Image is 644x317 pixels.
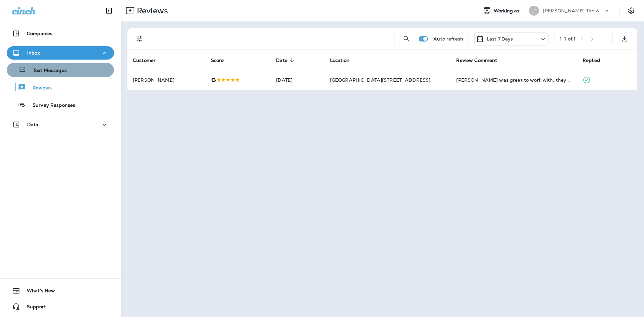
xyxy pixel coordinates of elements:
[134,6,168,16] p: Reviews
[211,58,224,63] span: Score
[529,6,539,16] div: JT
[494,8,522,14] span: Working as:
[133,58,156,63] span: Customer
[543,8,603,13] p: [PERSON_NAME] Tire & Auto
[456,57,506,63] span: Review Comment
[330,57,358,63] span: Location
[276,58,287,63] span: Date
[26,68,67,74] p: Text Messages
[211,57,233,63] span: Score
[433,36,463,42] p: Auto refresh
[583,57,609,63] span: Replied
[7,300,114,313] button: Support
[456,58,497,63] span: Review Comment
[133,77,200,83] p: [PERSON_NAME]
[7,63,114,77] button: Text Messages
[7,284,114,297] button: What's New
[456,77,572,83] div: Brian was great to work with, they got me in right away to get all 4 new tires, and talked to me ...
[133,57,164,63] span: Customer
[26,85,52,91] p: Reviews
[7,98,114,112] button: Survey Responses
[618,32,631,46] button: Export as CSV
[400,32,413,46] button: Search Reviews
[100,4,118,17] button: Collapse Sidebar
[7,80,114,94] button: Reviews
[625,5,637,17] button: Settings
[330,58,350,63] span: Location
[7,27,114,40] button: Companies
[133,32,146,46] button: Filters
[560,36,576,42] div: 1 - 1 of 1
[7,118,114,131] button: Data
[330,77,431,83] span: [GEOGRAPHIC_DATA][STREET_ADDRESS]
[276,57,296,63] span: Date
[583,58,600,63] span: Replied
[487,36,513,42] p: Last 7 Days
[27,50,40,56] p: Inbox
[7,46,114,60] button: Inbox
[27,122,39,127] p: Data
[20,288,55,296] span: What's New
[26,102,75,109] p: Survey Responses
[20,304,46,312] span: Support
[271,70,324,90] td: [DATE]
[27,31,52,36] p: Companies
